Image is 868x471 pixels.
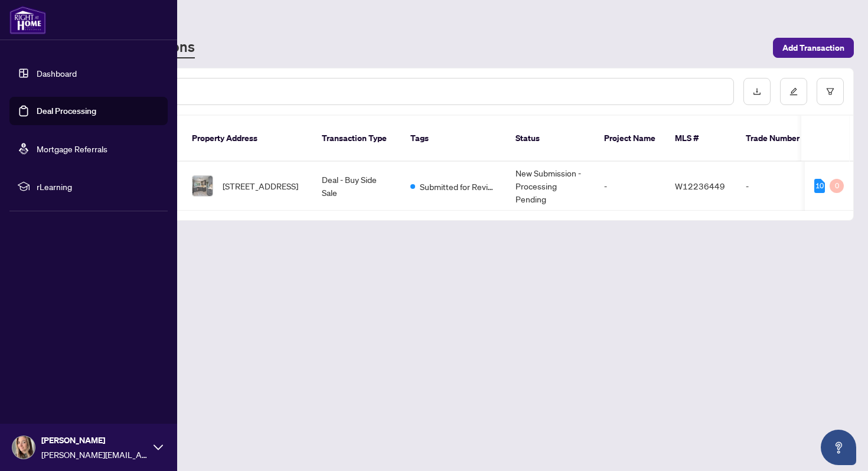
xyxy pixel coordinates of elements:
span: [PERSON_NAME][EMAIL_ADDRESS][PERSON_NAME][DOMAIN_NAME] [41,448,148,461]
button: download [743,78,771,105]
span: rLearning [37,180,159,193]
td: - [595,162,665,211]
a: Mortgage Referrals [37,143,107,154]
th: Property Address [182,116,312,162]
button: Add Transaction [773,38,854,58]
img: thumbnail-img [192,176,213,196]
button: filter [817,78,844,105]
td: Deal - Buy Side Sale [312,162,401,211]
span: Add Transaction [782,38,844,57]
img: Profile Icon [12,436,35,459]
button: edit [780,78,807,105]
span: [PERSON_NAME] [41,434,148,447]
th: Tags [401,116,506,162]
a: Dashboard [37,68,77,78]
span: filter [826,87,834,96]
th: Status [506,116,595,162]
div: 10 [814,179,825,193]
th: Trade Number [736,116,819,162]
th: MLS # [665,116,736,162]
span: Submitted for Review [420,180,497,193]
a: Deal Processing [37,106,96,116]
span: W12236449 [675,181,725,191]
span: edit [789,87,798,96]
td: - [736,162,819,211]
img: logo [9,6,46,34]
button: Open asap [821,430,856,465]
span: download [753,87,761,96]
th: Project Name [595,116,665,162]
span: [STREET_ADDRESS] [223,179,298,192]
div: 0 [830,179,844,193]
th: Transaction Type [312,116,401,162]
td: New Submission - Processing Pending [506,162,595,211]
